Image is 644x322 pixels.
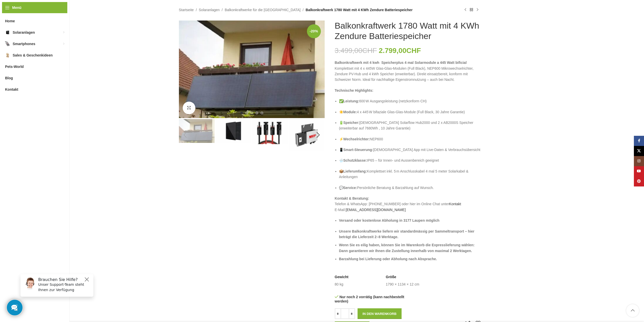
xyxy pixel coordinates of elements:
strong: Unsere Balkonkraftwerke liefern wir standardmässig per Sammeltransport – hier beträgt die Lieferz... [339,229,474,239]
a: Nächstes Produkt [474,7,481,13]
a: Vorheriges Produkt [462,7,468,13]
strong: Wechselrichter: [343,137,370,141]
div: 2 / 5 [215,119,252,143]
button: In den Warenkorb [358,308,402,319]
span: Home [5,16,15,26]
strong: Balkonkraftwerk mit 4 kwh Speicherplus 4 mal Solarmodule a 445 Watt bificial [335,61,467,65]
a: Solaranlagen [199,7,220,13]
span: Pets-World [5,62,24,71]
p: 📱 [DEMOGRAPHIC_DATA] App mit Live-Daten & Verbrauchsübersicht [339,147,481,153]
p: 💬 Persönliche Beratung & Barzahlung auf Wunsch. [339,185,481,191]
a: Balkonkraftwerke für die [GEOGRAPHIC_DATA] [225,7,301,13]
li: Go to slide 1 [240,112,243,114]
span: Sales & Geschenkideen [13,51,53,60]
strong: Smart-Steuerung: [343,148,373,152]
a: Instagram Social Link [634,156,644,166]
img: MC4 Anschlusskabel [252,119,288,144]
li: Go to slide 4 [256,112,258,114]
strong: Versand oder kostenlose Abholung in 3177 Laupen möglich [339,218,440,222]
img: Customer service [7,7,20,20]
a: Pinterest Social Link [634,176,644,186]
strong: Technische Highlights: [335,88,373,92]
strong: Barzahlung bei Lieferung oder Abholung nach Absprache. [339,257,437,261]
span: CHF [406,47,421,54]
strong: Wenn Sie es eilig haben, können Sie im Warenkorb die Expresslieferung wählen: Dann garantieren wi... [339,243,475,253]
a: Scroll to top button [626,304,639,317]
img: Smartphones [5,41,10,46]
li: Go to slide 2 [245,112,248,114]
span: Gewicht [335,275,348,280]
div: 3 / 5 [252,119,288,144]
strong: Service: [343,186,357,190]
span: -20% [307,24,321,38]
a: X Social Link [634,146,644,156]
h1: Balkonkraftwerk 1780 Watt mit 4 KWh Zendure Batteriespeicher [335,21,481,41]
div: Next slide [312,129,325,141]
strong: Lieferumfang: [343,169,367,173]
img: Balkonkraftwerke mit edlem Schwarz Schwarz Design [216,119,251,143]
span: Größe [386,275,396,280]
div: 1 / 5 [178,119,215,143]
div: 4 / 5 [288,119,325,151]
strong: Speicher: [343,121,360,125]
nav: Breadcrumb [179,7,413,13]
p: Komplettset mit 4 x 445W Glas-Glas-Modulen (Full Black), NEP600 Mikrowechselrichter, Zendure PV-H... [335,60,481,83]
button: Close [67,6,73,12]
span: Menü [12,5,22,10]
img: Steckerkraftwerk [179,21,325,118]
p: ✅ 600 W Ausgangsleistung (netzkonform CH) [339,98,481,104]
strong: Kontakt & Beratung: [335,196,369,200]
img: Sales & Geschenkideen [5,53,10,58]
a: Facebook Social Link [634,136,644,146]
a: [EMAIL_ADDRESS][DOMAIN_NAME] [346,208,406,212]
img: Balkonkraftwerk 1780 Watt mit 4 KWh Zendure Batteriespeicher [179,119,215,143]
span: Smartphones [13,39,35,48]
p: 🔋 [DEMOGRAPHIC_DATA] Solarflow Hub2000 und 2 x AB2000S Speicher (erweiterbar auf 7680Wh , 10 Jahr... [339,120,481,131]
table: Produktdetails [335,275,481,287]
div: 1 / 5 [178,21,325,118]
span: Kontakt [5,85,18,94]
bdi: 2.799,00 [379,47,421,54]
span: Balkonkraftwerk 1780 Watt mit 4 KWh Zendure Batteriespeicher [306,7,413,13]
a: Startseite [179,7,194,13]
span: Blog [5,73,13,83]
td: 1790 × 1134 × 12 cm [386,282,419,287]
p: ☀️ 4 x 445 W bifaziale Glas-Glas-Module (Full Black, 30 Jahre Garantie) [339,109,481,115]
a: YouTube Social Link [634,166,644,176]
p: Telefon & WhatsApp: [PHONE_NUMBER] oder hier im Online Chat unter E-Mail: [335,196,481,213]
img: Solaranlagen [5,30,10,35]
p: Unser Support-Team steht Ihnen zur Verfügung [22,12,74,23]
span: Solaranlagen [13,28,35,37]
a: Kontakt [449,202,461,206]
p: 📦 Komplettset inkl. 5 m Anschlusskabel 4 mal 5 meter Solarkabel & Anleitungen [339,168,481,180]
li: Go to slide 3 [251,112,253,114]
bdi: 3.499,00 [335,47,377,54]
p: ⚡ NEP600 [339,136,481,142]
strong: Module: [343,110,357,114]
img: Nep600 Wechselrichter [289,119,325,151]
input: Produktmenge [341,308,349,319]
p: 🌧️ IP65 – für Innen- und Aussenbereich geeignet [339,158,481,163]
strong: Schutzklasse: [343,158,367,162]
p: Nur noch 2 vorrätig (kann nachbestellt werden) [335,295,405,304]
strong: Leistung: [343,99,359,103]
h6: Brauchen Sie Hilfe? [22,7,74,12]
span: CHF [362,47,377,54]
li: Go to slide 5 [261,112,263,114]
td: 80 kg [335,282,343,287]
div: Previous slide [179,129,192,141]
